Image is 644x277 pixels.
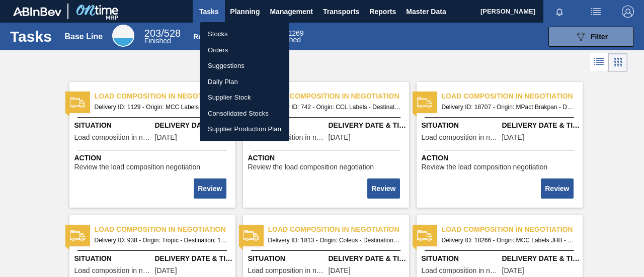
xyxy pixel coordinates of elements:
[200,42,289,58] a: Orders
[200,58,289,74] a: Suggestions
[200,89,289,106] a: Supplier Stock
[200,106,289,122] a: Consolidated Stocks
[200,121,289,137] a: Supplier Production Plan
[200,74,289,90] a: Daily Plan
[200,26,289,42] a: Stocks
